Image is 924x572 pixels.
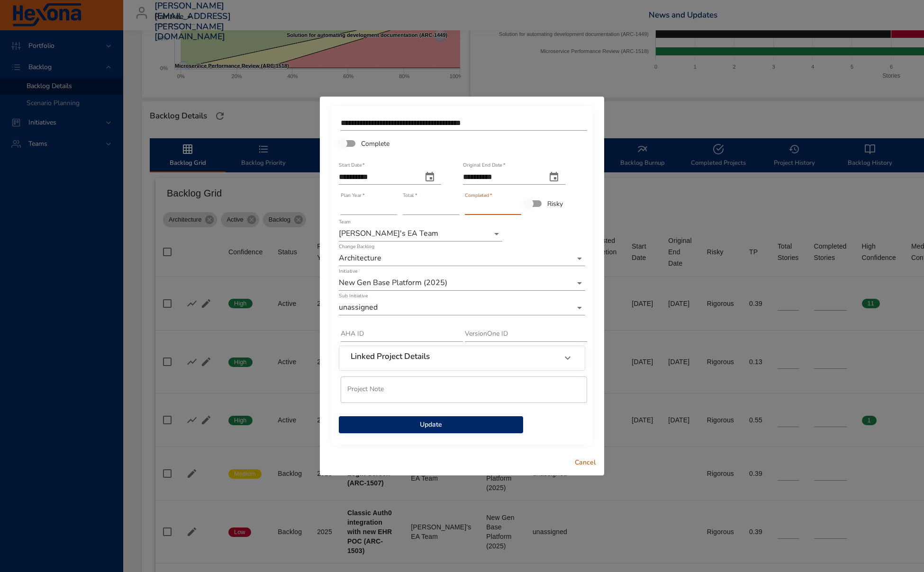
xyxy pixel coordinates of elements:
label: Initiative [339,269,357,274]
span: Cancel [574,457,597,469]
label: Team [339,220,351,225]
button: Cancel [570,454,600,472]
span: Risky [547,199,563,209]
label: Sub Initiative [339,294,368,299]
label: Start Date [339,163,365,168]
label: Completed [465,193,492,198]
button: Update [339,416,523,434]
label: Change Backlog [339,244,374,250]
label: Total [403,193,417,198]
h6: Linked Project Details [351,352,430,361]
div: Architecture [339,251,585,266]
div: [PERSON_NAME]'s EA Team [339,226,502,241]
label: Original End Date [463,163,505,168]
span: Complete [361,139,390,149]
button: original end date [543,166,565,188]
label: Plan Year [341,193,364,198]
div: unassigned [339,300,585,315]
span: Update [346,419,516,431]
div: Linked Project Details [339,346,585,370]
div: New Gen Base Platform (2025) [339,276,585,291]
button: start date [418,166,441,188]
